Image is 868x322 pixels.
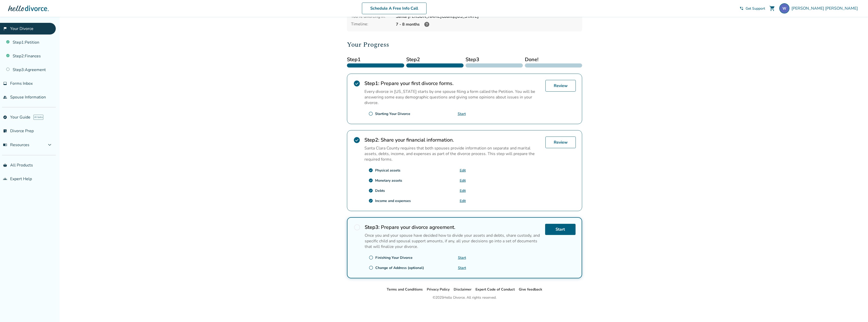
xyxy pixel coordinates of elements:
span: flag_2 [3,27,7,31]
a: Edit [460,188,466,193]
div: Monetary assets [375,178,402,183]
span: check_circle [353,80,360,87]
a: Start [458,255,466,260]
span: list_alt_check [3,129,7,133]
span: Resources [3,142,29,148]
span: radio_button_unchecked [369,255,373,260]
div: Starting Your Divorce [375,111,410,116]
span: phone_in_talk [740,6,744,10]
span: Step 3 [466,56,523,63]
span: explore [3,115,7,119]
span: expand_more [47,142,53,148]
span: check_circle [368,198,373,203]
span: Get Support [746,6,765,11]
div: Income and expenses [375,198,411,203]
span: AI beta [33,115,43,120]
div: © 2025 Hello Divorce. All rights reserved. [433,295,496,301]
strong: Step 2 : [364,137,379,143]
span: shopping_basket [3,163,7,167]
span: radio_button_unchecked [369,265,373,270]
p: Every divorce in [US_STATE] starts by one spouse filing a form called the Petition. You will be a... [364,89,541,106]
a: Edit [460,178,466,183]
span: people [3,95,7,99]
h2: Prepare your divorce agreement. [365,224,541,231]
span: [PERSON_NAME] [PERSON_NAME] [791,6,860,11]
a: Expert Code of Conduct [475,287,515,292]
a: Privacy Policy [427,287,450,292]
p: Once you and your spouse have decided how to divide your assets and debts, share custody, and spe... [365,233,541,249]
a: Start [458,265,466,270]
div: 7 - 8 months [396,21,578,27]
span: check_circle [368,168,373,173]
span: check_circle [368,188,373,193]
span: Done! [525,56,582,63]
span: check_circle [368,178,373,183]
a: Terms and Conditions [387,287,423,292]
a: phone_in_talkGet Support [740,6,765,11]
strong: Step 3 : [365,224,380,231]
a: Review [545,80,576,92]
span: Step 2 [406,56,464,63]
h2: Your Progress [347,40,582,50]
span: groups [3,177,7,181]
a: Edit [460,198,466,203]
div: Change of Address (optional) [375,265,424,270]
iframe: Chat Widget [843,298,868,322]
a: Review [545,137,576,148]
strong: Step 1 : [364,80,379,87]
h2: Prepare your first divorce forms. [364,80,541,87]
a: Schedule A Free Info Call [362,3,427,14]
span: shopping_cart [769,5,775,11]
span: Forms Inbox [10,81,33,86]
span: inbox [3,81,7,86]
li: Disclaimer [454,286,471,293]
div: Debts [375,188,385,193]
span: check_circle [353,137,360,144]
a: Start [458,111,466,116]
div: Timeline: [351,21,392,27]
h2: Share your financial information. [364,137,541,143]
div: Physical assets [375,168,400,173]
li: Give feedback [519,286,542,293]
a: Start [545,224,576,235]
div: Finishing Your Divorce [375,255,413,260]
a: Edit [460,168,466,173]
span: Step 1 [347,56,404,63]
span: radio_button_unchecked [368,111,373,116]
p: Santa Clara County requires that both spouses provide information on separate and marital assets,... [364,145,541,162]
span: radio_button_unchecked [354,224,361,231]
img: workspace [779,3,789,13]
span: menu_book [3,143,7,147]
